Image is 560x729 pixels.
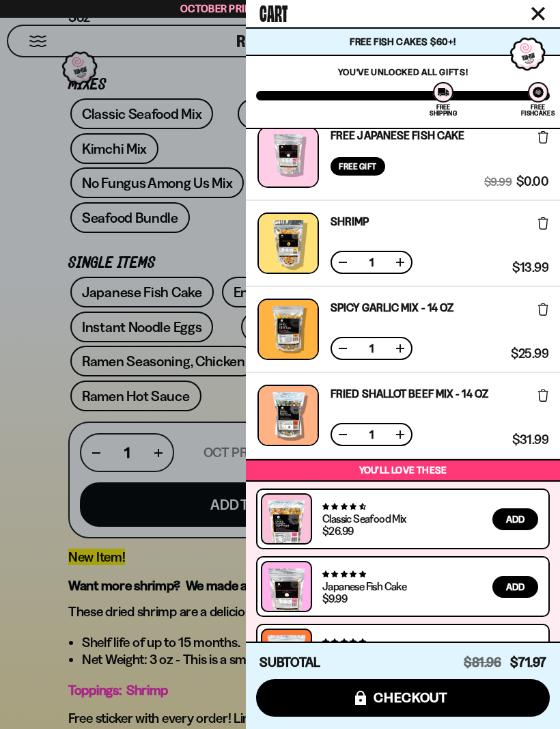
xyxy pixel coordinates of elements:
span: $31.99 [512,434,548,446]
div: Free Fishcakes [521,104,555,116]
span: $25.99 [511,348,548,360]
button: checkout [256,679,550,717]
span: 4.68 stars [322,502,365,511]
a: Spicy Garlic Mix - 14 oz [331,302,453,313]
span: $71.97 [510,655,546,670]
span: $0.00 [516,176,548,188]
button: Add [492,576,538,598]
button: Close cart [528,3,548,24]
a: Free Japanese Fish Cake [331,130,464,141]
a: Classic Seafood Mix [322,512,406,525]
span: 1 [361,343,382,354]
a: Shrimp [331,216,369,227]
span: $13.99 [512,262,548,274]
span: 1 [361,257,382,268]
span: checkout [374,690,448,705]
span: $81.96 [464,655,501,670]
span: Add [506,514,524,524]
button: Add [492,508,538,530]
span: 4.76 stars [322,637,365,646]
span: Free Fish Cakes $60+! [350,36,456,48]
span: 1 [361,429,382,440]
div: Free Shipping [430,104,456,116]
span: 4.77 stars [322,570,365,579]
div: $26.99 [322,525,353,536]
div: Free Gift [331,157,385,176]
h4: Subtotal [260,656,320,670]
span: Add [506,582,524,592]
a: Japanese Fish Cake [322,579,406,593]
span: $9.99 [484,176,512,188]
div: $9.99 [322,593,347,604]
p: You've unlocked all gifts! [256,66,550,77]
span: October Prime Sale: 15% off Sitewide [180,2,380,15]
p: You’ll love these [249,464,557,477]
a: Fried Shallot Beef Mix - 14 OZ [331,388,488,399]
